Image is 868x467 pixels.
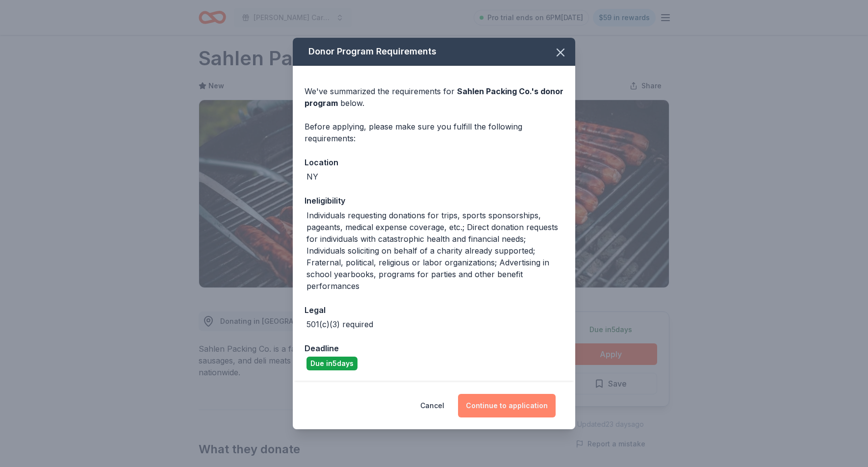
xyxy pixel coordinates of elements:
[305,194,563,207] div: Ineligibility
[306,318,373,330] div: 501(c)(3) required
[305,342,563,355] div: Deadline
[420,394,444,417] button: Cancel
[306,209,563,292] div: Individuals requesting donations for trips, sports sponsorships, pageants, medical expense covera...
[306,357,357,370] div: Due in 5 days
[305,121,563,144] div: Before applying, please make sure you fulfill the following requirements:
[458,394,556,417] button: Continue to application
[305,304,563,316] div: Legal
[293,38,575,66] div: Donor Program Requirements
[305,85,563,109] div: We've summarized the requirements for below.
[305,156,563,169] div: Location
[306,171,318,182] div: NY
